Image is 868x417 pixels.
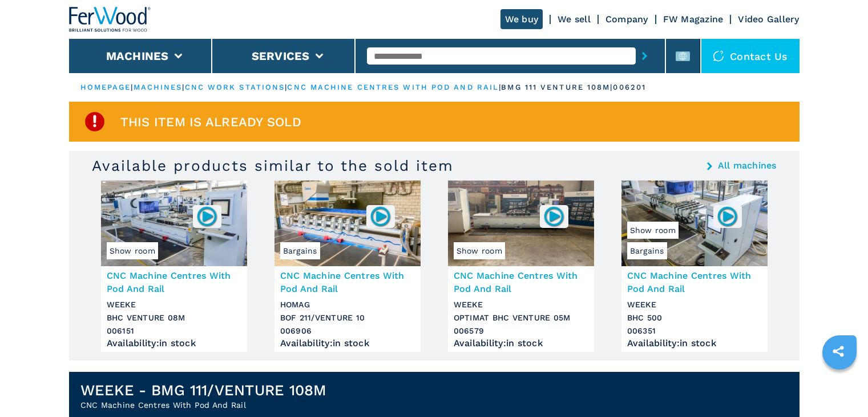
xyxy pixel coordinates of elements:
[131,83,133,91] span: |
[454,298,588,338] h3: WEEKE OPTIMAT BHC VENTURE 05M 006579
[107,269,241,295] h3: CNC Machine Centres With Pod And Rail
[713,50,724,62] img: Contact us
[185,83,285,91] a: cnc work stations
[621,181,768,266] img: CNC Machine Centres With Pod And Rail WEEKE BHC 500
[280,269,415,295] h3: CNC Machine Centres With Pod And Rail
[280,340,415,346] div: Availability : in stock
[369,205,391,227] img: 006906
[454,340,588,346] div: Availability : in stock
[252,49,310,63] button: Services
[448,181,594,352] a: CNC Machine Centres With Pod And Rail WEEKE OPTIMAT BHC VENTURE 05MShow room006579CNC Machine Cen...
[196,205,218,227] img: 006151
[274,181,421,352] a: CNC Machine Centres With Pod And Rail HOMAG BOF 211/VENTURE 10Bargains006906CNC Machine Centres W...
[448,181,594,266] img: CNC Machine Centres With Pod And Rail WEEKE OPTIMAT BHC VENTURE 05M
[101,181,247,352] a: CNC Machine Centres With Pod And Rail WEEKE BHC VENTURE 08MShow room006151CNC Machine Centres Wit...
[499,83,501,91] span: |
[101,181,247,266] img: CNC Machine Centres With Pod And Rail WEEKE BHC VENTURE 08M
[107,340,241,346] div: Availability : in stock
[627,340,762,346] div: Availability : in stock
[454,242,505,259] span: Show room
[92,157,454,175] h3: Available products similar to the sold item
[80,381,327,399] h1: WEEKE - BMG 111/VENTURE 108M
[627,298,762,338] h3: WEEKE BHC 500 006351
[613,82,646,93] p: 006201
[501,82,613,93] p: bmg 111 venture 108m |
[663,14,724,25] a: FW Magazine
[621,181,768,352] a: CNC Machine Centres With Pod And Rail WEEKE BHC 500BargainsShow room006351CNC Machine Centres Wit...
[106,49,169,63] button: Machines
[69,7,151,32] img: Ferwood
[636,43,653,69] button: submit-button
[287,83,499,91] a: cnc machine centres with pod and rail
[182,83,184,91] span: |
[80,83,131,91] a: HOMEPAGE
[543,205,565,227] img: 006579
[107,298,241,338] h3: WEEKE BHC VENTURE 08M 006151
[454,269,588,295] h3: CNC Machine Centres With Pod And Rail
[285,83,287,91] span: |
[716,205,738,227] img: 006351
[107,242,158,259] span: Show room
[627,222,679,239] span: Show room
[134,83,183,91] a: machines
[80,399,327,411] h2: CNC Machine Centres With Pod And Rail
[280,298,415,338] h3: HOMAG BOF 211/VENTURE 10 006906
[558,14,591,25] a: We sell
[627,242,667,259] span: Bargains
[120,115,301,129] span: This item is already sold
[605,14,648,25] a: Company
[819,366,859,408] iframe: Chat
[83,110,106,133] img: SoldProduct
[280,242,320,259] span: Bargains
[627,269,762,295] h3: CNC Machine Centres With Pod And Rail
[738,14,799,25] a: Video Gallery
[701,39,800,73] div: Contact us
[500,9,543,29] a: We buy
[824,337,853,366] a: sharethis
[274,181,421,266] img: CNC Machine Centres With Pod And Rail HOMAG BOF 211/VENTURE 10
[718,161,777,170] a: All machines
